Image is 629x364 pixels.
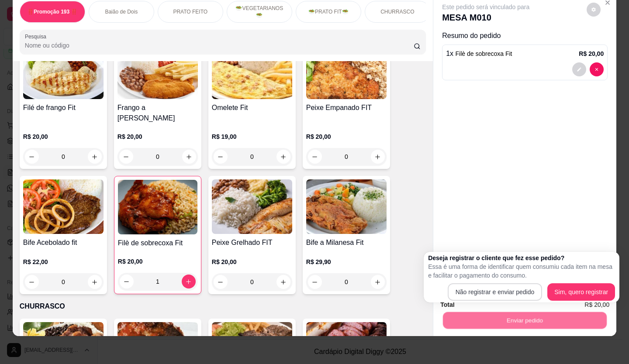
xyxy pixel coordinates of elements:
p: R$ 29,90 [306,258,387,266]
img: product-image [118,180,197,234]
p: MESA M010 [442,11,529,24]
button: decrease-product-quantity [25,150,39,164]
p: R$ 20,00 [306,132,387,141]
p: CHURRASCO [20,301,426,312]
h4: Bife a Milanesa Fit [306,237,387,248]
img: product-image [23,179,104,234]
button: increase-product-quantity [371,150,385,164]
label: Pesquisa [25,33,49,40]
p: ‼️Promoção 193 ‼️ [27,8,77,15]
p: R$ 19,00 [212,132,292,141]
h4: Peixe Grelhado FIT [212,237,292,248]
button: Sim, quero registrar [547,283,615,301]
button: decrease-product-quantity [587,3,601,17]
span: R$ 20,00 [584,300,609,309]
p: 🥗PRATO FIT🥗 [308,8,349,15]
button: decrease-product-quantity [308,275,322,289]
img: product-image [306,179,387,234]
h2: Deseja registrar o cliente que fez esse pedido? [428,254,615,262]
button: decrease-product-quantity [214,275,228,289]
img: product-image [306,45,387,99]
button: decrease-product-quantity [25,275,39,289]
button: decrease-product-quantity [120,275,134,288]
h4: Peixe Empanado FIT [306,103,387,113]
img: product-image [23,45,104,99]
button: increase-product-quantity [371,275,385,289]
img: product-image [212,179,292,234]
button: increase-product-quantity [182,275,196,288]
span: Filè de sobrecoxa Fit [456,50,512,57]
p: CHURRASCO [380,8,414,15]
p: PRATO FEITO [173,8,207,15]
button: increase-product-quantity [182,150,196,164]
button: increase-product-quantity [276,150,290,164]
button: decrease-product-quantity [308,150,322,164]
p: R$ 20,00 [212,258,292,266]
p: Resumo do pedido [442,31,608,41]
h4: Filè de sobrecoxa Fit [118,238,197,248]
button: decrease-product-quantity [214,150,228,164]
p: Este pedido será vinculado para [442,3,529,11]
input: Pesquisa [25,41,414,50]
strong: Total [440,301,454,308]
button: Enviar pedido [443,312,607,329]
h4: Filé de frango Fit [23,103,104,113]
h4: Omelete Fit [212,103,292,113]
p: R$ 20,00 [579,49,604,58]
button: increase-product-quantity [88,275,102,289]
p: R$ 20,00 [118,132,198,141]
button: decrease-product-quantity [590,62,604,76]
img: product-image [118,45,198,99]
img: product-image [212,45,292,99]
p: R$ 22,00 [23,258,104,266]
button: increase-product-quantity [88,150,102,164]
p: Baião de Dois [105,8,138,15]
button: decrease-product-quantity [119,150,133,164]
button: increase-product-quantity [276,275,290,289]
p: Essa é uma forma de identificar quem consumiu cada item na mesa e facilitar o pagamento do consumo. [428,262,615,280]
h4: Bife Acebolado fit [23,237,104,248]
h4: Frango a [PERSON_NAME] [118,103,198,124]
p: R$ 20,00 [23,132,104,141]
button: decrease-product-quantity [572,62,586,76]
p: R$ 20,00 [118,257,197,266]
p: 🥗VEGETARIANOS🥗 [234,5,285,19]
button: Não registrar e enviar pedido [448,283,543,301]
p: 1 x [446,48,512,59]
